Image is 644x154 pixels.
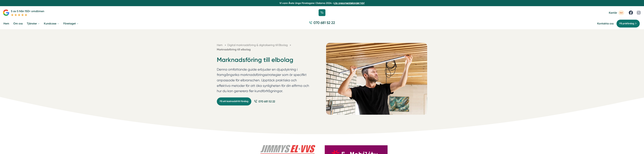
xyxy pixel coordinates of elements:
span: Digital marknadsföring & digitalisering till Elbolag [227,43,288,47]
a: Karriär 4st [609,10,624,15]
a: Få ett kostnadsfritt förslag [217,97,251,105]
a: 070 681 52 22 [254,99,275,104]
span: Få prisförslag [619,22,634,25]
img: Marknadsföring till elbolag [326,43,427,115]
span: 070 681 52 22 [313,20,335,25]
a: Kundcase [43,19,60,28]
a: Läs pressmeddelandet här! [334,2,365,4]
a: Om oss [13,19,23,28]
nav: Breadcrumb [217,43,310,52]
span: » [290,43,291,47]
a: Hem [3,19,10,28]
a: 070 681 52 22 [308,20,336,27]
a: Företaget [63,19,79,28]
span: 4st [618,10,624,15]
a: Kontakta oss [597,22,614,25]
a: Hem [217,43,223,47]
p: 5 av 5 från 150+ omdömen [11,9,44,13]
a: Tjänster [26,19,40,28]
span: » [225,43,226,47]
h1: Marknadsföring till elbolag [217,56,310,67]
a: Marknadsföring till elbolag [217,48,251,51]
a: Få prisförslag [616,19,640,28]
p: Vi vann Årets Unga Företagare i Dalarna 2024 – [1,1,643,5]
a: Digital marknadsföring & digitalisering till Elbolag [227,43,288,47]
span: 070 681 52 22 [258,99,275,104]
p: Denna omfattande guide erbjuder en djupdykning i framgångsrika marknadsföringsstrategier som är s... [217,67,310,96]
span: Karriär [609,11,617,14]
